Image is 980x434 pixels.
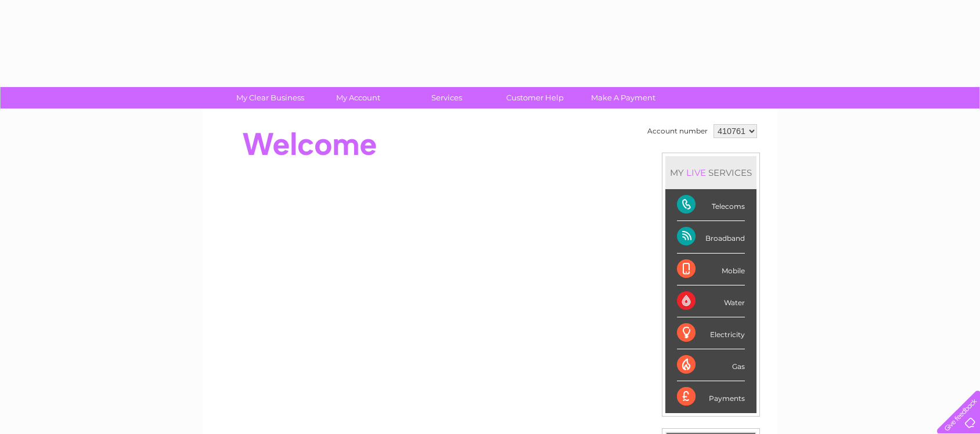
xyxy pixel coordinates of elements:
[399,87,495,108] a: Services
[677,285,745,317] div: Water
[644,121,711,141] td: Account number
[677,317,745,349] div: Electricity
[677,349,745,381] div: Gas
[487,87,583,108] a: Customer Help
[575,87,671,108] a: Make A Payment
[222,87,318,108] a: My Clear Business
[677,221,745,253] div: Broadband
[677,254,745,285] div: Mobile
[677,381,745,413] div: Payments
[665,156,756,189] div: MY SERVICES
[311,87,406,108] a: My Account
[677,189,745,221] div: Telecoms
[684,167,708,178] div: LIVE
